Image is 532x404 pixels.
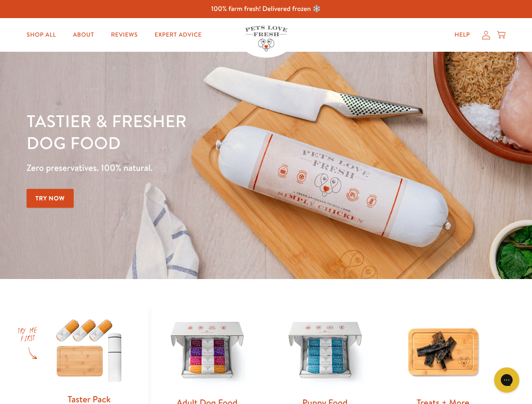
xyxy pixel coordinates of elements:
[66,27,101,43] a: About
[448,27,477,43] a: Help
[148,27,209,43] a: Expert Advice
[27,160,346,175] p: Zero preservatives. 100% natural.
[20,27,63,43] a: Shop All
[104,27,144,43] a: Reviews
[245,26,287,51] img: Pets Love Fresh
[27,189,74,208] a: Try Now
[27,110,346,154] h1: Tastier & fresher dog food
[490,364,524,396] iframe: Gorgias live chat messenger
